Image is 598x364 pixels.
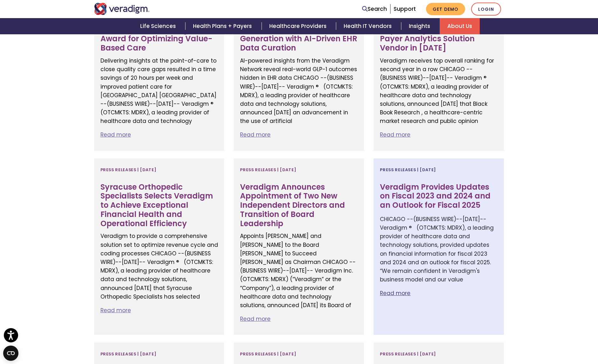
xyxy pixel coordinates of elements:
[262,18,336,34] a: Healthcare Providers
[476,318,590,356] iframe: Drift Chat Widget
[185,18,261,34] a: Health Plans + Payers
[100,183,218,228] h3: Syracuse Orthopedic Specialists Selects Veradigm to Achieve Exceptional Financial Health and Oper...
[240,183,358,228] h3: Veradigm Announces Appointment of Two New Independent Directors and Transition of Board Leadership
[440,18,480,34] a: About Us
[100,16,218,53] h3: Veradigm Recognized with KLAS 2025 Points of Light Award for Optimizing Value-Based Care
[3,346,18,361] button: Open CMP widget
[100,349,157,359] span: Press Releases | [DATE]
[240,16,358,53] h3: Veradigm Advances GLP-1 Real-World Evidence Generation with AI-Driven EHR Data Curation
[240,232,358,310] p: Appoints [PERSON_NAME] and [PERSON_NAME] to the Board [PERSON_NAME] to Succeed [PERSON_NAME] as C...
[380,349,436,359] span: Press Releases | [DATE]
[94,3,150,15] img: Veradigm logo
[100,232,218,301] p: Veradigm to provide a comprehensive solution set to optimize revenue cycle and coding processes C...
[240,349,296,359] span: Press Releases | [DATE]
[240,57,358,126] p: AI-powered insights from the Veradigm Network reveal real-world GLP-1 outcomes hidden in EHR data...
[426,3,465,15] a: Get Demo
[240,165,296,175] span: Press Releases | [DATE]
[362,5,387,13] a: Search
[336,18,401,34] a: Health IT Vendors
[471,3,501,16] a: Login
[380,16,498,53] h3: Black Book Ranks Veradigm Payer Analytics the #1 Overall Payer Analytics Solution Vendor in [DATE]
[380,57,498,126] p: Veradigm receives top overall ranking for second year in a row CHICAGO --(BUSINESS WIRE)--[DATE]-...
[401,18,440,34] a: Insights
[394,5,416,13] a: Support
[100,57,218,126] p: Delivering insights at the point-of-care to close quality care gaps resulted in a time savings of...
[100,165,157,175] span: Press Releases | [DATE]
[380,183,498,210] h3: Veradigm Provides Updates on Fiscal 2023 and 2024 and an Outlook for Fiscal 2025
[380,215,498,284] p: CHICAGO --(BUSINESS WIRE)--[DATE]-- Veradigm ® (OTCMKTS: MDRX), a leading provider of healthcare ...
[380,165,436,175] span: Press Releases | [DATE]
[133,18,185,34] a: Life Sciences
